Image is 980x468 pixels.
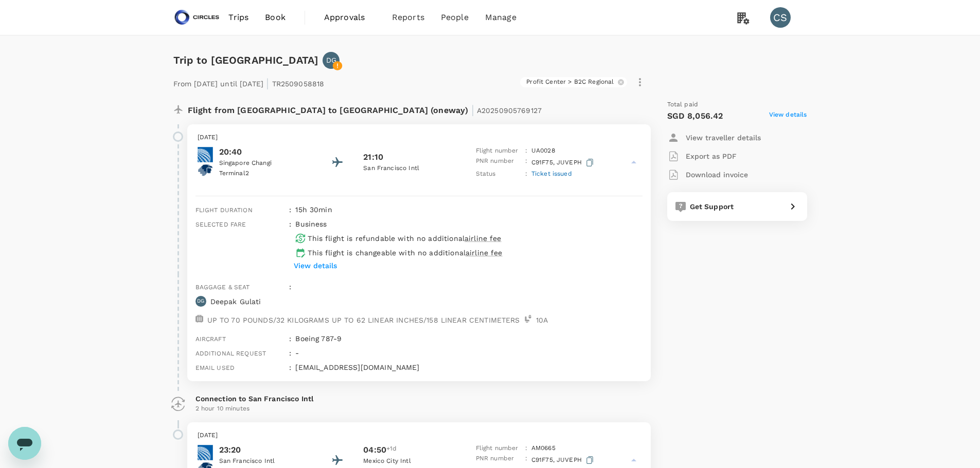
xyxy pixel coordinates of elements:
[198,445,213,460] img: United Airlines
[207,315,520,325] p: UP TO 70 POUNDS/32 KILOGRAMS UP TO 62 LINEAR INCHES/158 LINEAR CENTIMETERS
[219,146,312,158] p: 20:40
[686,133,761,143] p: View traveller details
[285,358,291,372] div: :
[291,344,642,358] div: -
[525,443,527,454] p: :
[285,344,291,358] div: :
[285,215,291,277] div: :
[198,133,640,143] p: [DATE]
[219,158,312,169] p: Singapore Changi
[525,169,527,179] p: :
[531,443,556,454] p: AM 0665
[198,162,213,178] img: Aeroméxico
[441,11,469,24] span: People
[465,234,502,242] span: airline fee
[188,100,542,118] p: Flight from [GEOGRAPHIC_DATA] to [GEOGRAPHIC_DATA] (oneway)
[531,454,596,466] p: C91F75, JUVEPH
[173,73,325,91] p: From [DATE] until [DATE] TR2509058818
[536,315,548,325] p: 10 A
[219,444,312,456] p: 23:20
[219,169,312,179] p: Terminal 2
[520,77,627,87] div: Profit Center > B2C Regional
[524,315,532,323] img: seat-icon
[173,52,319,68] h6: Trip to [GEOGRAPHIC_DATA]
[210,296,261,307] p: Deepak Gulati
[667,165,748,184] button: Download invoice
[667,128,761,147] button: View traveller details
[265,11,286,24] span: Book
[769,110,807,122] span: View details
[531,146,555,156] p: UA 0028
[525,156,527,169] p: :
[197,297,204,305] p: DG
[525,454,527,466] p: :
[686,170,748,180] p: Download invoice
[667,147,737,165] button: Export as PDF
[324,11,376,24] span: Approvals
[195,394,643,404] p: Connection to San Francisco Intl
[308,233,501,244] p: This flight is refundable with no additional
[195,315,203,323] img: baggage-icon
[485,11,516,24] span: Manage
[363,163,456,174] p: San Francisco Intl
[476,169,521,179] p: Status
[195,350,266,357] span: Additional request
[392,11,424,24] span: Reports
[195,207,253,214] span: Flight duration
[525,146,527,156] p: :
[686,151,737,161] p: Export as PDF
[219,456,312,466] p: San Francisco Intl
[667,110,723,122] p: SGD 8,056.42
[294,260,337,271] p: View details
[291,258,340,273] button: View details
[770,7,791,28] div: CS
[363,456,456,466] p: Mexico City Intl
[195,364,235,371] span: Email used
[295,362,642,372] p: [EMAIL_ADDRESS][DOMAIN_NAME]
[477,106,542,115] span: A20250905769127
[295,219,327,229] p: business
[476,156,521,169] p: PNR number
[667,100,699,110] span: Total paid
[476,443,521,454] p: Flight number
[466,249,503,257] span: airline fee
[195,221,246,228] span: Selected fare
[285,200,291,215] div: :
[285,277,291,292] div: :
[476,454,521,466] p: PNR number
[363,444,386,456] p: 04:50
[326,55,336,65] p: DG
[531,170,572,177] span: Ticket issued
[266,76,269,90] span: |
[363,151,383,163] p: 21:10
[295,204,642,215] p: 15h 30min
[228,11,248,24] span: Trips
[291,329,642,344] div: Boeing 787-9
[476,146,521,156] p: Flight number
[8,427,41,460] iframe: Button to launch messaging window
[173,6,221,29] img: Circles
[386,444,397,456] span: +1d
[195,335,226,343] span: Aircraft
[195,404,643,414] p: 2 hour 10 minutes
[198,147,213,162] img: United Airlines
[285,329,291,344] div: :
[195,284,250,291] span: Baggage & seat
[198,430,640,441] p: [DATE]
[531,156,596,169] p: C91F75, JUVEPH
[690,202,734,211] span: Get Support
[471,103,474,117] span: |
[308,248,502,258] p: This flight is changeable with no additional
[520,78,620,86] span: Profit Center > B2C Regional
